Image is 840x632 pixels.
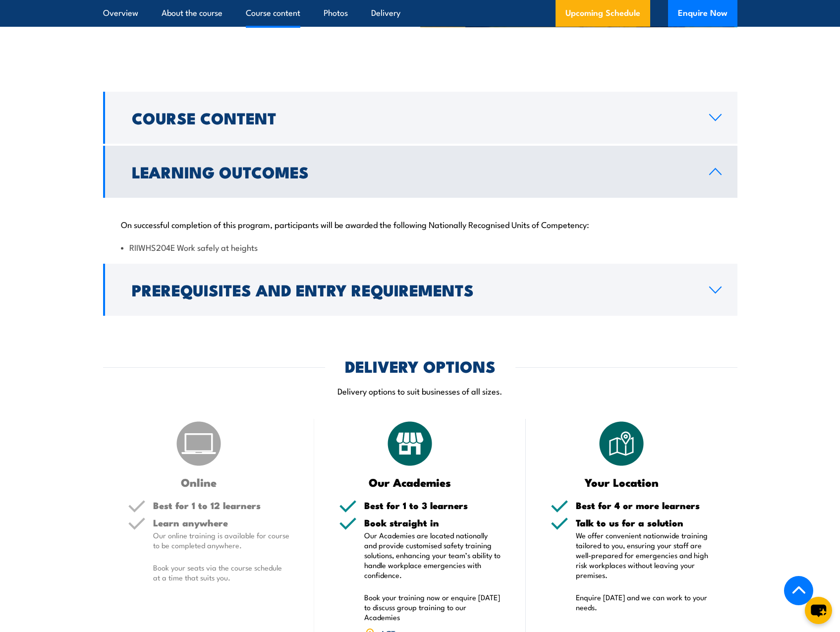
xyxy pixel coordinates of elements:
[364,501,501,510] h5: Best for 1 to 3 learners
[805,597,832,624] button: chat-button
[153,563,290,582] p: Book your seats via the course schedule at a time that suits you.
[153,530,290,550] p: Our online training is available for course to be completed anywhere.
[103,92,737,144] a: Course Content
[103,146,737,198] a: Learning Outcomes
[121,241,720,253] li: RIIWHS204E Work safely at heights
[132,111,693,124] h2: Course Content
[132,283,693,296] h2: Prerequisites and Entry Requirements
[364,530,501,580] p: Our Academies are located nationally and provide customised safety training solutions, enhancing ...
[132,165,693,178] h2: Learning Outcomes
[345,359,496,373] h2: DELIVERY OPTIONS
[364,592,501,622] p: Book your training now or enquire [DATE] to discuss group training to our Academies
[153,501,290,510] h5: Best for 1 to 12 learners
[103,385,737,397] p: Delivery options to suit businesses of all sizes.
[364,518,501,527] h5: Book straight in
[576,518,713,527] h5: Talk to us for a solution
[128,476,270,488] h3: Online
[576,501,713,510] h5: Best for 4 or more learners
[576,592,713,612] p: Enquire [DATE] and we can work to your needs.
[121,219,720,229] p: On successful completion of this program, participants will be awarded the following Nationally R...
[339,476,481,488] h3: Our Academies
[153,518,290,527] h5: Learn anywhere
[103,264,737,316] a: Prerequisites and Entry Requirements
[551,476,693,488] h3: Your Location
[576,530,713,580] p: We offer convenient nationwide training tailored to you, ensuring your staff are well-prepared fo...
